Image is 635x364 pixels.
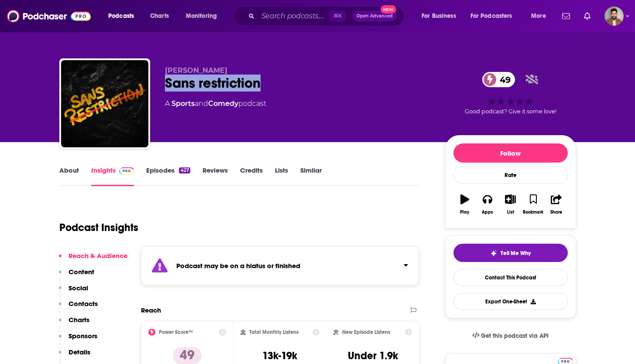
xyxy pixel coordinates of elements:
[453,269,568,286] a: Contact This Podcast
[69,299,98,308] p: Contacts
[559,9,573,24] a: Show notifications dropdown
[146,166,190,186] a: Episodes427
[69,268,94,276] p: Content
[490,250,497,257] img: tell me why sparkle
[59,252,127,268] button: Reach & Audience
[159,329,193,335] h2: Power Score™
[150,10,169,22] span: Charts
[69,332,97,340] p: Sponsors
[102,9,145,23] button: open menu
[179,167,190,173] div: 427
[476,189,499,220] button: Apps
[465,9,525,23] button: open menu
[499,189,522,220] button: List
[604,7,624,26] span: Logged in as calmonaghan
[453,189,476,220] button: Play
[165,99,266,109] div: A podcast
[531,10,546,22] span: More
[176,262,300,270] strong: Podcast may be on a hiatus or finished
[258,9,330,23] input: Search podcasts, credits, & more...
[460,210,469,215] div: Play
[172,99,195,108] a: Sports
[523,210,543,215] div: Bookmark
[59,268,94,284] button: Content
[604,7,624,26] img: User Profile
[465,325,556,347] a: Get this podcast via API
[144,9,174,23] a: Charts
[141,246,419,285] section: Click to expand status details
[69,252,127,260] p: Reach & Audience
[59,221,138,234] h1: Podcast Insights
[208,99,238,108] a: Comedy
[59,348,90,364] button: Details
[69,348,90,356] p: Details
[348,349,398,362] h3: Under 1.9k
[141,306,161,314] h2: Reach
[491,72,515,87] span: 49
[481,332,549,340] span: Get this podcast via API
[453,143,568,163] button: Follow
[195,99,208,108] span: and
[353,11,397,21] button: Open AdvancedNew
[119,167,134,174] img: Podchaser Pro
[604,7,624,26] button: Show profile menu
[445,66,576,120] div: 49Good podcast? Give it some love!
[242,6,412,26] div: Search podcasts, credits, & more...
[357,14,393,18] span: Open Advanced
[300,166,322,186] a: Similar
[91,166,134,186] a: InsightsPodchaser Pro
[330,10,346,22] span: ⌘ K
[545,189,567,220] button: Share
[203,166,228,186] a: Reviews
[453,244,568,262] button: tell me why sparkleTell Me Why
[59,166,79,186] a: About
[342,329,390,335] h2: New Episode Listens
[470,10,512,22] span: For Podcasters
[7,8,91,24] img: Podchaser - Follow, Share and Rate Podcasts
[415,9,467,23] button: open menu
[453,293,568,310] button: Export One-Sheet
[275,166,288,186] a: Lists
[59,284,88,300] button: Social
[522,189,545,220] button: Bookmark
[69,284,88,292] p: Social
[482,210,493,215] div: Apps
[59,332,97,348] button: Sponsors
[59,299,98,316] button: Contacts
[580,9,594,24] a: Show notifications dropdown
[422,10,456,22] span: For Business
[525,9,557,23] button: open menu
[61,60,148,147] img: Sans restriction
[465,108,556,115] span: Good podcast? Give it some love!
[482,72,515,87] a: 49
[165,66,227,75] span: [PERSON_NAME]
[550,210,562,215] div: Share
[240,166,263,186] a: Credits
[381,5,396,14] span: New
[507,210,514,215] div: List
[262,349,297,362] h3: 13k-19k
[108,10,134,22] span: Podcasts
[186,10,217,22] span: Monitoring
[69,316,89,324] p: Charts
[59,316,89,332] button: Charts
[453,166,568,184] div: Rate
[180,9,228,23] button: open menu
[501,250,531,257] span: Tell Me Why
[249,329,299,335] h2: Total Monthly Listens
